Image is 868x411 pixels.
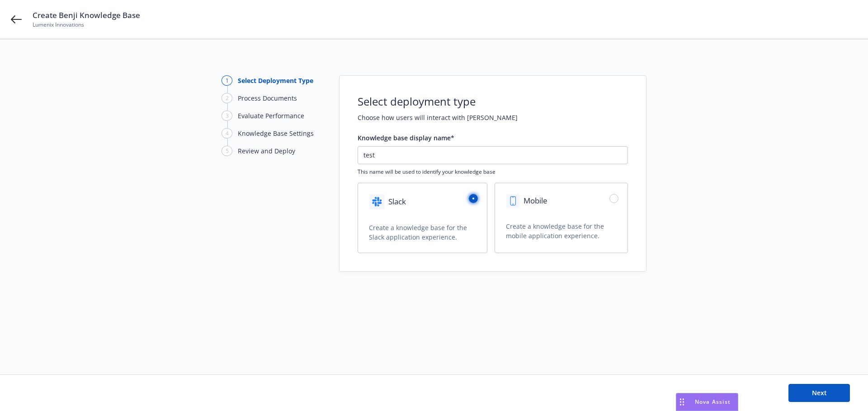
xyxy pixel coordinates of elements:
span: Nova Assist [695,398,731,406]
div: 3 [222,111,232,121]
div: Process Documents [238,93,297,103]
span: Create a knowledge base for the Slack application experience. [369,223,467,241]
div: 2 [222,93,232,103]
div: Evaluate Performance [238,111,304,120]
span: Lumenix Innovations [33,21,140,29]
span: Create a knowledge base for the mobile application experience. [506,222,604,240]
h1: Select deployment type [358,94,476,109]
span: Slack [388,196,406,208]
span: This name will be used to identify your knowledge base [358,168,628,175]
div: Select Deployment Type [238,76,313,85]
span: Next [812,388,827,397]
button: Next [788,384,850,402]
span: Knowledge base display name* [358,134,454,142]
div: 5 [222,146,232,156]
div: Knowledge Base Settings [238,129,314,138]
span: Mobile [524,195,547,207]
button: Nova Assist [676,393,738,411]
div: Review and Deploy [238,146,295,156]
span: Create Benji Knowledge Base [33,10,140,21]
div: 4 [222,128,232,139]
div: Drag to move [676,393,688,411]
div: 1 [222,75,232,86]
h2: Choose how users will interact with [PERSON_NAME] [358,113,628,122]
